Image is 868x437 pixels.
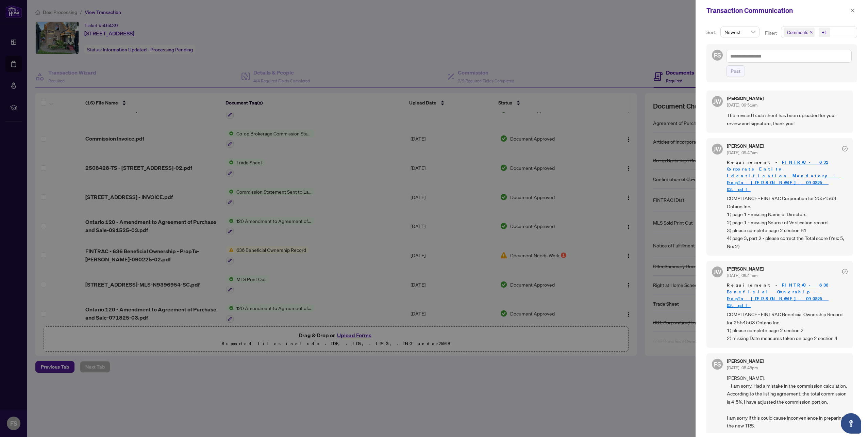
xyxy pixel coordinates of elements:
[726,65,745,77] button: Post
[809,31,813,34] span: close
[842,269,848,274] span: check-circle
[727,111,848,127] span: The revised trade sheet has been uploaded for your review and signature, thank you!
[727,159,848,193] span: Requirement -
[706,29,718,36] p: Sort:
[727,310,848,342] span: COMPLIANCE - FINTRAC Beneficial Ownership Record for 2554563 Ontario Inc. 1) please complete page...
[727,273,757,278] span: [DATE], 09:41am
[842,146,848,151] span: check-circle
[727,150,757,155] span: [DATE], 09:47am
[727,359,764,363] h5: [PERSON_NAME]
[727,365,758,370] span: [DATE], 05:48pm
[727,282,848,309] span: Requirement -
[714,50,721,60] span: FS
[713,267,721,277] span: JW
[727,194,848,250] span: COMPLIANCE - FINTRAC Corporation for 2554563 Ontario Inc. 1) page 1 - missing Name of Directors 2...
[850,8,855,13] span: close
[713,97,721,106] span: JW
[822,29,827,36] div: +1
[841,413,861,434] button: Open asap
[784,28,815,37] span: Comments
[724,27,755,37] span: Newest
[714,359,721,369] span: FS
[727,159,840,192] a: FINTRAC - 631 Corporate_Entity Identification Mandatory - PropTx-[PERSON_NAME]-090225-02.pdf
[706,5,848,16] div: Transaction Communication
[787,29,808,36] span: Comments
[727,266,764,271] h5: [PERSON_NAME]
[727,102,757,108] span: [DATE], 09:51am
[713,144,721,154] span: JW
[727,144,764,148] h5: [PERSON_NAME]
[765,29,778,37] p: Filter:
[727,96,764,101] h5: [PERSON_NAME]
